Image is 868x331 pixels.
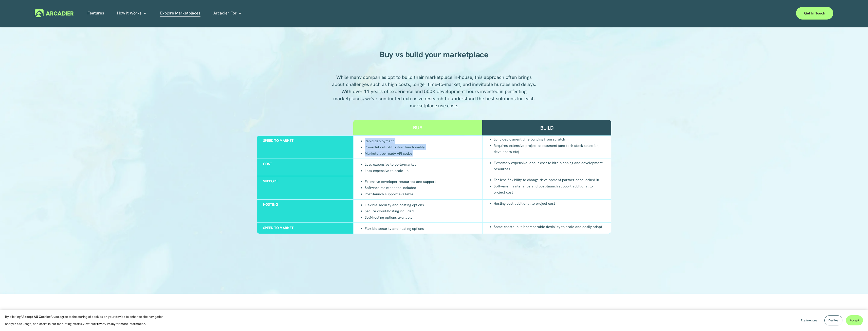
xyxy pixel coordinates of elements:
[365,179,436,185] li: Extensive developer resources and support
[494,223,602,230] li: Some control but incomparable flexibility to scale and easily adapt
[365,225,424,232] li: Flexible security and hosting options
[801,318,817,322] span: Preferences
[263,202,347,207] h3: Hosting
[796,7,833,20] a: Get in touch
[824,315,842,325] button: Decline
[35,9,73,17] img: Arcadier
[494,177,605,183] li: Far less flexibility to change development partner once locked-in
[117,9,147,17] a: folder dropdown
[797,315,821,325] button: Preferences
[365,167,416,174] li: Less expensive to scale-up
[21,315,52,319] strong: “Accept All Cookies”
[413,124,422,131] h2: Buy
[494,183,605,195] li: Software maintenance and post-launch support additional to project cost
[365,202,424,208] li: Flexible security and hosting options
[263,225,347,230] h3: Speed to market
[263,161,347,166] h3: Cost
[365,208,424,214] li: Secure cloud-hosting included
[365,144,425,150] li: Powerful out-of-the-box functionality
[843,307,868,331] iframe: Chat Widget
[213,9,242,17] a: folder dropdown
[494,200,555,206] li: Hosting cost additional to project cost
[365,185,436,191] li: Software maintenance included
[494,136,605,142] li: Long deployment time building from scratch
[213,10,237,17] span: Arcadier For
[494,160,605,172] li: Extremely expensive labour cost to hire planning and development resources
[365,150,425,156] li: Marketplace-ready API codes
[365,214,424,220] li: Self-hosting options available
[263,138,347,143] h3: Speed to market
[380,49,488,60] strong: Buy vs build your marketplace
[160,9,200,17] a: Explore Marketplaces
[95,322,116,326] a: Privacy Policy
[828,318,838,322] span: Decline
[331,74,537,109] p: While many companies opt to build their marketplace in-house, this approach often brings about ch...
[87,9,104,17] a: Features
[365,138,425,144] li: Rapid deployment
[365,161,416,167] li: Less expensive to go-to-market
[117,10,142,17] span: How It Works
[540,125,553,131] h2: Build
[263,178,347,184] h3: Support
[494,142,605,155] li: Requires extensive project assessment (and tech stack selection, developers etc)
[5,313,170,327] p: By clicking , you agree to the storing of cookies on your device to enhance site navigation, anal...
[365,191,436,197] li: Post-launch support available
